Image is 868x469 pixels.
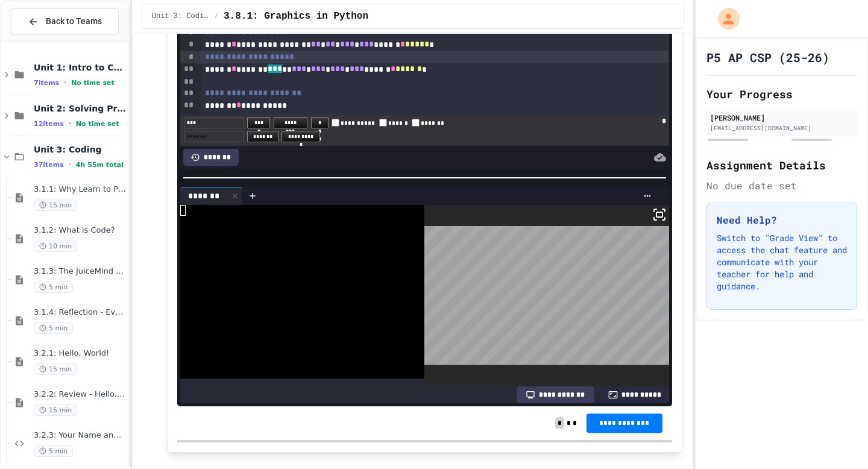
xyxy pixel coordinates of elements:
span: Unit 1: Intro to Computer Science [34,62,126,73]
span: • [64,78,66,87]
span: No time set [76,120,119,128]
span: 12 items [34,120,64,128]
span: 15 min [34,200,77,211]
span: 3.1.2: What is Code? [34,225,126,236]
input: Find [184,117,244,128]
h3: Need Help? [717,213,847,227]
p: Switch to "Grade View" to access the chat feature and communicate with your teacher for help and ... [717,232,847,292]
span: 3.8.1: Graphics in Python [224,9,368,24]
span: 5 min [34,445,73,457]
h1: P5 AP CSP (25-26) [706,49,829,66]
span: 3.1.3: The JuiceMind IDE [34,266,126,277]
span: 3.1.1: Why Learn to Program? [34,184,126,195]
span: Back to Teams [46,15,102,28]
div: My Account [705,5,743,33]
span: 3.2.3: Your Name and Favorite Movie [34,430,126,441]
span: / [215,11,219,21]
span: 10 min [34,241,77,252]
input: Replace [184,131,244,142]
span: Unit 3: Coding [152,11,210,21]
span: 3.2.2: Review - Hello, World! [34,389,126,400]
span: No time set [71,79,115,87]
button: Back to Teams [11,8,119,34]
div: No due date set [706,178,857,193]
h2: Assignment Details [706,157,857,174]
span: 5 min [34,282,73,293]
span: 3.1.4: Reflection - Evolving Technology [34,307,126,318]
span: • [69,160,71,169]
span: 37 items [34,161,64,169]
span: • [69,119,71,128]
span: 4h 55m total [76,161,124,169]
span: 5 min [34,323,73,334]
span: 15 min [34,404,77,416]
div: [EMAIL_ADDRESS][DOMAIN_NAME] [710,124,854,133]
button: close [662,115,667,127]
div: [PERSON_NAME] [710,112,854,123]
span: 7 items [34,79,59,87]
span: 3.2.1: Hello, World! [34,348,126,359]
span: Unit 2: Solving Problems in Computer Science [34,103,126,114]
h2: Your Progress [706,86,857,102]
span: 15 min [34,364,77,375]
span: Unit 3: Coding [34,144,126,155]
